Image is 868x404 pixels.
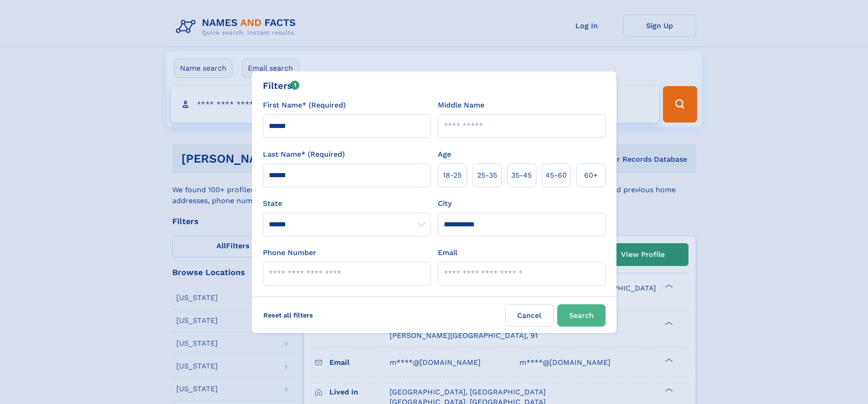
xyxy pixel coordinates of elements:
span: 35‑45 [511,170,532,181]
label: Last Name* (Required) [263,149,345,160]
label: Middle Name [438,100,484,111]
span: 18‑25 [443,170,462,181]
span: 60+ [584,170,598,181]
span: 45‑60 [545,170,567,181]
label: Cancel [505,304,554,327]
label: Age [438,149,451,160]
label: City [438,198,452,209]
label: Email [438,247,457,258]
span: 25‑35 [477,170,497,181]
div: Filters [263,79,300,92]
label: First Name* (Required) [263,100,346,111]
label: Phone Number [263,247,316,258]
label: Reset all filters [257,304,319,326]
label: State [263,198,431,209]
button: Search [557,304,606,327]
